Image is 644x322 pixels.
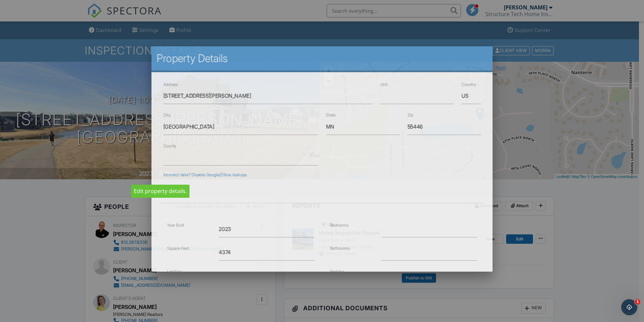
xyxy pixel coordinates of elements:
[407,112,413,118] label: Zip
[330,222,348,227] label: Bedrooms
[163,112,170,118] label: City
[380,82,387,87] label: Unit
[330,269,343,274] label: Parking
[167,222,184,227] label: Year Built
[326,112,336,118] label: State
[167,245,189,250] label: Square Feet
[621,299,637,315] iframe: Intercom live chat
[163,82,177,87] label: Address
[163,172,481,178] div: Incorrect data? Disable Google/Zillow lookups.
[167,269,181,274] label: Lot Size
[330,245,350,250] label: Bathrooms
[157,52,487,65] h2: Property Details
[635,299,640,305] span: 1
[163,143,176,148] label: County
[462,82,476,87] label: Country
